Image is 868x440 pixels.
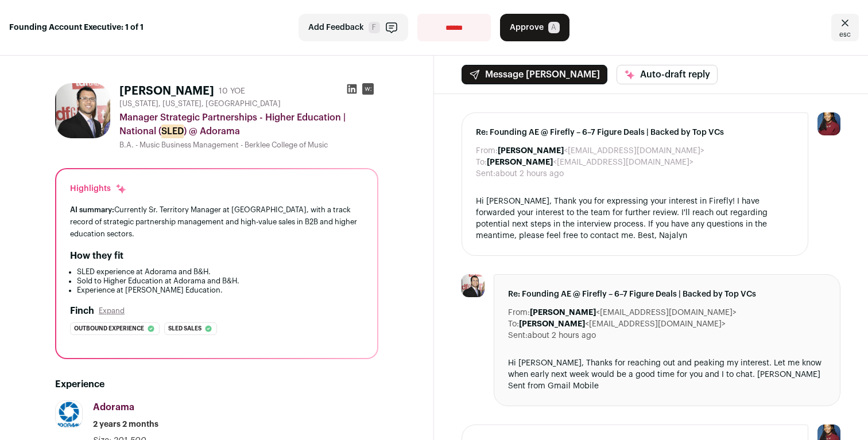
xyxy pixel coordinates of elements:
span: Add Feedback [308,22,364,33]
div: Manager Strategic Partnerships - Higher Education | National ( ) @ Adorama [119,111,378,138]
li: SLED experience at Adorama and B&H. [77,267,363,277]
a: Close [831,14,859,41]
span: esc [839,30,851,39]
b: [PERSON_NAME] [487,158,553,166]
b: [PERSON_NAME] [519,320,585,328]
div: Hi [PERSON_NAME], Thank you for expressing your interest in Firefly! I have forwarded your intere... [476,196,794,242]
div: Hi [PERSON_NAME], Thanks for reaching out and peaking my interest. Let me know when early next we... [508,357,826,392]
div: B.A. - Music Business Management - Berklee College of Music [119,141,378,150]
div: Highlights [70,183,127,194]
span: AI summary: [70,206,114,213]
dt: To: [508,318,519,330]
div: 10 YOE [219,85,245,97]
dd: <[EMAIL_ADDRESS][DOMAIN_NAME]> [530,307,737,318]
button: Add Feedback F [299,14,408,41]
span: [US_STATE], [US_STATE], [GEOGRAPHIC_DATA] [119,99,281,108]
li: Sold to Higher Education at Adorama and B&H. [77,277,363,286]
dt: Sent: [476,168,495,180]
h1: [PERSON_NAME] [119,83,214,99]
dd: about 2 hours ago [495,168,564,180]
span: A [548,22,560,33]
strong: Founding Account Executive: 1 of 1 [9,22,144,33]
h2: Experience [55,377,378,391]
span: Approve [510,22,544,33]
b: [PERSON_NAME] [498,147,564,155]
button: Approve A [500,14,569,41]
h2: How they fit [70,249,123,263]
dt: From: [508,307,530,318]
dd: <[EMAIL_ADDRESS][DOMAIN_NAME]> [519,318,726,330]
h2: Finch [70,304,94,318]
button: Message [PERSON_NAME] [462,65,607,84]
div: Currently Sr. Territory Manager at [GEOGRAPHIC_DATA], with a track record of strategic partnershi... [70,204,363,240]
dd: about 2 hours ago [528,330,596,341]
span: Adorama [93,403,134,412]
button: Expand [99,306,125,316]
span: Sled sales [168,323,201,334]
mark: SLED [161,124,184,138]
button: Auto-draft reply [617,65,718,84]
img: 01da834b0e2e11af2832e6001c68380a9cdb44b87b88f89ba81a7720ccb6eeb3.jpg [56,401,82,427]
b: [PERSON_NAME] [530,309,596,317]
span: Re: Founding AE @ Firefly – 6–7 Figure Deals | Backed by Top VCs [476,127,794,138]
dt: To: [476,157,487,168]
span: F [369,22,380,33]
dt: From: [476,145,498,157]
img: bf5d336039531b2e0a674b1b22df6366e12efa600bb645bb70ce39ddb6a98b96.jpg [55,83,110,138]
dd: <[EMAIL_ADDRESS][DOMAIN_NAME]> [498,145,704,157]
img: bf5d336039531b2e0a674b1b22df6366e12efa600bb645bb70ce39ddb6a98b96.jpg [462,274,485,297]
dd: <[EMAIL_ADDRESS][DOMAIN_NAME]> [487,157,693,168]
li: Experience at [PERSON_NAME] Education. [77,286,363,295]
span: Re: Founding AE @ Firefly – 6–7 Figure Deals | Backed by Top VCs [508,289,826,300]
span: 2 years 2 months [93,419,158,430]
dt: Sent: [508,330,528,341]
span: Outbound experience [74,323,144,334]
img: 10010497-medium_jpg [817,112,840,135]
